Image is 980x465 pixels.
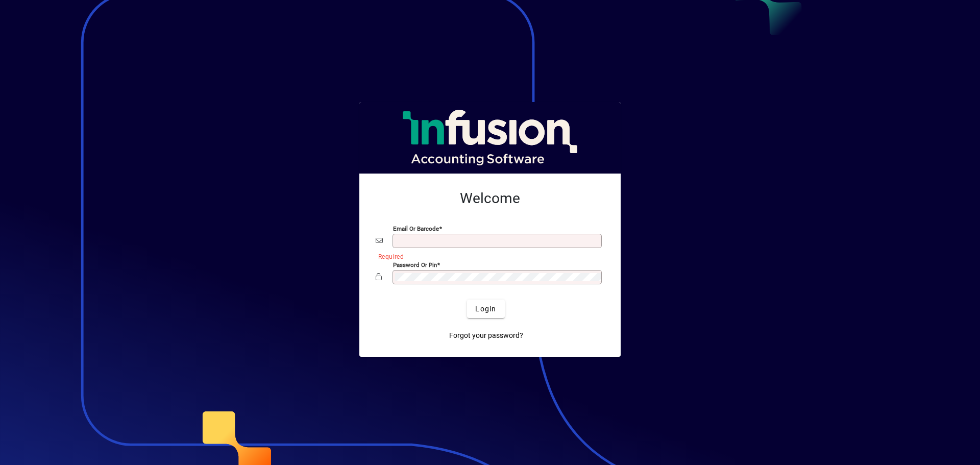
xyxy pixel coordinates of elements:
[393,261,437,268] mat-label: Password or Pin
[475,304,496,314] span: Login
[467,300,504,318] button: Login
[445,326,527,345] a: Forgot your password?
[393,225,439,232] mat-label: Email or Barcode
[376,190,604,207] h2: Welcome
[449,330,523,341] span: Forgot your password?
[378,251,596,261] mat-error: Required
